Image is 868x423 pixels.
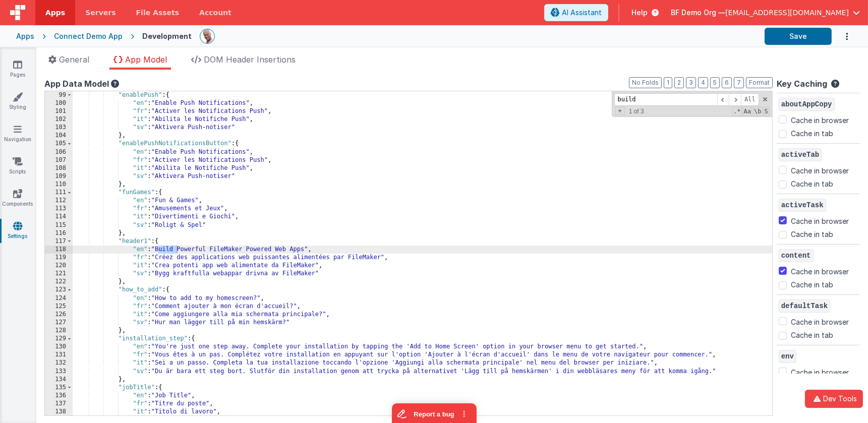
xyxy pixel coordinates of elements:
div: 122 [45,278,73,286]
button: 7 [734,77,744,88]
span: File Assets [136,8,180,18]
label: Cache in tab [791,229,833,239]
label: Cache in browser [791,214,849,226]
span: activeTask [779,199,826,212]
div: 118 [45,246,73,254]
span: General [59,54,89,65]
div: 100 [45,99,73,107]
div: 115 [45,221,73,229]
input: Search for [614,93,717,106]
span: RegExp Search [732,107,741,116]
label: Cache in tab [791,330,833,340]
label: Cache in tab [791,128,833,139]
label: Cache in browser [791,265,849,277]
div: 126 [45,311,73,319]
span: env [779,350,796,363]
span: Search In Selection [764,107,769,116]
span: activeTab [779,148,822,161]
span: 1 of 3 [625,108,648,115]
div: 129 [45,335,73,343]
div: 131 [45,351,73,359]
div: 114 [45,213,73,221]
div: 134 [45,376,73,384]
span: App Model [125,54,167,65]
button: 6 [722,77,732,88]
span: [EMAIL_ADDRESS][DOMAIN_NAME] [725,8,849,18]
div: 133 [45,368,73,376]
div: 119 [45,254,73,262]
div: 113 [45,205,73,213]
button: 3 [686,77,696,88]
button: BF Demo Org — [EMAIL_ADDRESS][DOMAIN_NAME] [671,8,860,18]
div: 137 [45,400,73,408]
div: 138 [45,408,73,416]
span: Apps [45,8,65,18]
span: Servers [85,8,115,18]
span: Help [631,8,648,18]
button: 4 [698,77,708,88]
button: Options [832,26,852,47]
div: 102 [45,115,73,124]
div: 109 [45,172,73,180]
div: 127 [45,319,73,327]
div: 107 [45,156,73,164]
button: 5 [710,77,720,88]
label: Cache in browser [791,113,849,126]
button: AI Assistant [544,4,608,21]
div: 106 [45,148,73,156]
div: 104 [45,132,73,140]
div: Development [142,31,192,41]
div: 124 [45,294,73,303]
button: Dev Tools [805,390,863,408]
button: 1 [664,77,672,88]
div: 136 [45,392,73,400]
div: 120 [45,262,73,270]
div: Connect Demo App [54,31,123,41]
div: 123 [45,286,73,294]
h4: Key Caching [777,80,827,89]
div: 121 [45,270,73,278]
div: 112 [45,197,73,205]
div: 111 [45,189,73,197]
span: Whole Word Search [753,107,762,116]
span: DOM Header Insertions [204,54,296,65]
div: 105 [45,140,73,148]
span: content [779,249,814,262]
span: aboutAppCopy [779,98,835,111]
div: 103 [45,124,73,132]
label: Cache in browser [791,366,849,378]
div: 108 [45,164,73,172]
span: Toggel Replace mode [615,107,625,115]
div: 101 [45,107,73,115]
span: AI Assistant [562,8,602,18]
img: 11ac31fe5dc3d0eff3fbbbf7b26fa6e1 [200,29,214,43]
div: App Data Model [44,78,773,90]
div: 116 [45,229,73,237]
button: Format [746,77,773,88]
div: 99 [45,91,73,99]
span: CaseSensitive Search [743,107,752,116]
div: 128 [45,327,73,335]
label: Cache in browser [791,164,849,176]
div: Apps [16,31,34,41]
button: 2 [674,77,684,88]
button: Save [765,28,832,45]
div: 130 [45,343,73,351]
div: 135 [45,384,73,392]
span: Alt-Enter [741,93,759,106]
div: 117 [45,237,73,246]
div: 132 [45,359,73,367]
button: No Folds [629,77,662,88]
label: Cache in browser [791,315,849,327]
span: BF Demo Org — [671,8,725,18]
div: 110 [45,180,73,189]
label: Cache in tab [791,178,833,189]
span: defaultTask [779,299,830,313]
label: Cache in tab [791,279,833,290]
div: 125 [45,303,73,311]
